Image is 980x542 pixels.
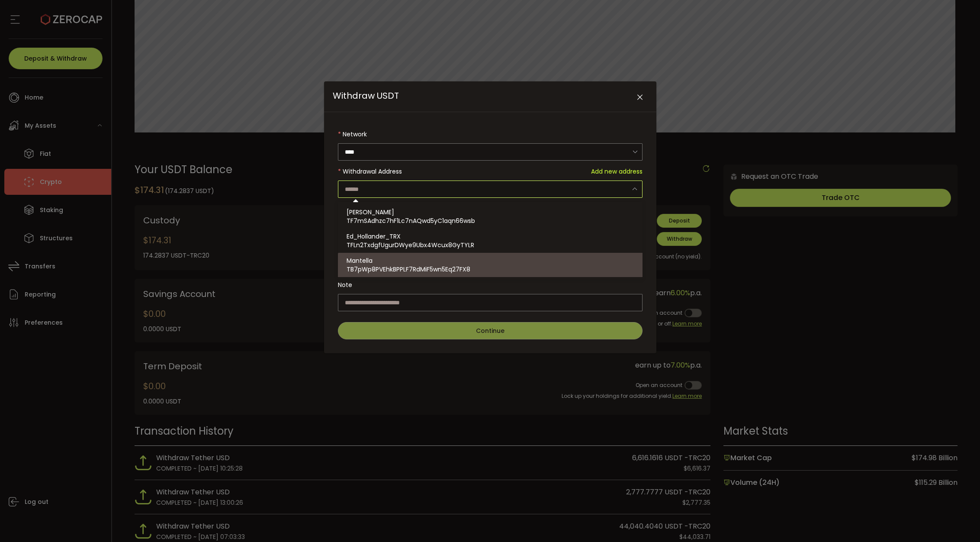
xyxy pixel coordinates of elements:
span: TF7mSAdhzc7hF1Lc7nAQwd5yC1aqn66wsb [347,216,475,225]
span: Withdraw USDT [333,90,399,102]
span: [PERSON_NAME] [347,208,394,216]
span: Mantella [347,256,373,265]
div: Withdraw USDT [324,81,656,353]
iframe: Chat Widget [879,448,980,542]
span: Continue [476,326,504,335]
button: Continue [338,322,643,339]
span: TFLn2TxdgfUgurDWye9Ubx4Wcux8GyTYLR [347,241,474,249]
label: Network [338,126,643,143]
span: Withdrawal Address [343,167,402,176]
label: Note [338,276,643,294]
span: Add new address [591,163,643,180]
button: Close [633,90,648,105]
span: Ed_Hollander_TRX [347,232,401,241]
span: TB7pWp8PVEhkBPPLF7RdMiF5wn5Eq27FX8 [347,265,470,274]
